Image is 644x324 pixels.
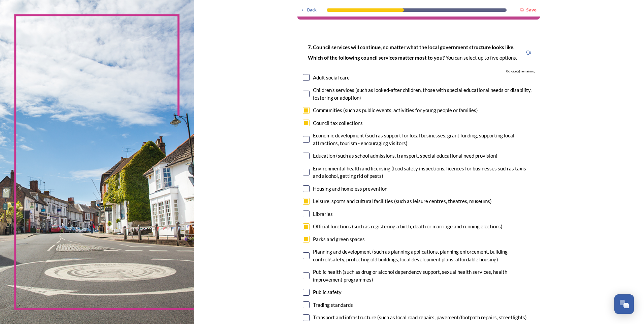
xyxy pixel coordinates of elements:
[313,152,497,160] div: Education (such as school admissions, transport, special educational need provision)
[313,132,535,147] div: Economic development (such as support for local businesses, grant funding, supporting local attra...
[313,106,478,114] div: Communities (such as public events, activities for young people or families)
[313,74,350,82] div: Adult social care
[308,44,514,50] strong: 7. Council services will continue, no matter what the local government structure looks like.
[313,235,365,243] div: Parks and green spaces
[308,54,517,61] p: You can select up to five options.
[313,185,387,193] div: Housing and homeless prevention
[313,288,342,296] div: Public safety
[313,119,363,127] div: Council tax collections
[506,69,535,74] span: 0 choice(s) remaining
[313,210,333,218] div: Libraries
[307,7,317,13] span: Back
[313,268,535,283] div: Public health (such as drug or alcohol dependency support, sexual health services, health improve...
[313,197,492,205] div: Leisure, sports and cultural facilities (such as leisure centres, theatres, museums)
[313,301,353,309] div: Trading standards
[313,223,503,230] div: Official functions (such as registering a birth, death or marriage and running elections)
[614,294,634,314] button: Open Chat
[313,165,535,180] div: Environmental health and licensing (food safety inspections, licences for businesses such as taxi...
[313,314,527,321] div: Transport and infrastructure (such as local road repairs, pavement/footpath repairs, streetlights)
[313,86,535,101] div: Children's services (such as looked-after children, those with special educational needs or disab...
[308,55,446,61] strong: Which of the following council services matter most to you?
[313,248,535,263] div: Planning and development (such as planning applications, planning enforcement, building control/s...
[526,7,537,13] strong: Save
